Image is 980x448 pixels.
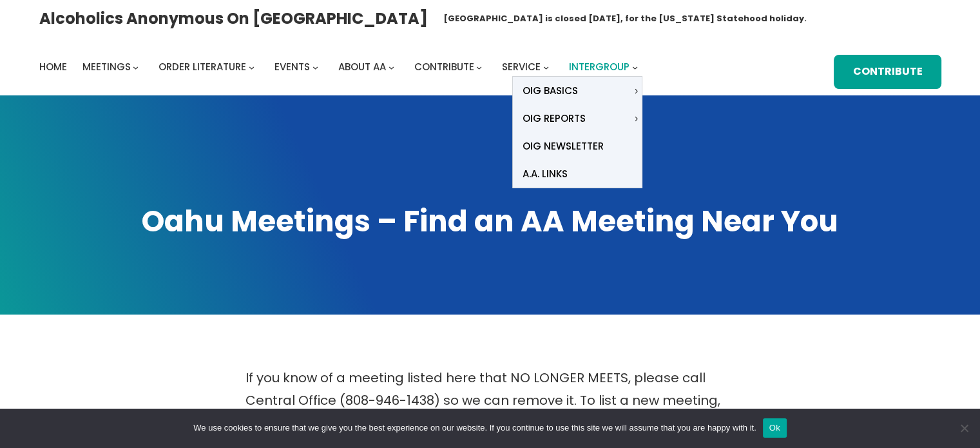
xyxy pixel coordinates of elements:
button: Events submenu [312,64,318,70]
span: No [957,422,970,434]
span: Service [502,60,541,73]
a: About AA [338,58,386,76]
span: Contribute [414,60,474,73]
h1: Oahu Meetings – Find an AA Meeting Near You [39,201,941,241]
h1: [GEOGRAPHIC_DATA] is closed [DATE], for the [US_STATE] Statehood holiday. [443,12,807,25]
button: Order Literature submenu [249,64,255,70]
button: Meetings submenu [133,64,139,70]
a: Service [502,58,541,76]
span: Intergroup [569,60,629,73]
a: Intergroup [569,58,629,76]
a: OIG Basics [513,77,631,104]
span: A.A. Links [523,165,568,183]
button: Intergroup submenu [632,64,638,70]
button: About AA submenu [389,64,394,70]
a: Events [274,58,310,76]
a: Contribute [834,55,941,89]
span: We use cookies to ensure that we give you the best experience on our website. If you continue to ... [193,422,756,434]
a: A.A. Links [513,160,642,188]
span: Meetings [82,60,131,73]
button: OIG Reports submenu [633,115,639,121]
nav: Intergroup [39,58,642,76]
span: OIG Reports [523,110,586,128]
span: Home [39,60,67,73]
span: Order Literature [159,60,246,73]
a: OIG Newsletter [513,132,642,160]
button: OIG Basics submenu [633,88,639,93]
span: OIG Newsletter [523,137,604,155]
a: Contribute [414,58,474,76]
button: Service submenu [543,64,549,70]
p: If you know of a meeting listed here that NO LONGER MEETS, please call Central Office (808-946-14... [245,367,735,434]
span: OIG Basics [523,82,578,100]
span: About AA [338,60,386,73]
span: Events [274,60,310,73]
a: Alcoholics Anonymous on [GEOGRAPHIC_DATA] [39,5,428,32]
a: Home [39,58,67,76]
button: Ok [763,418,787,438]
button: Contribute submenu [476,64,482,70]
a: Meetings [82,58,131,76]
